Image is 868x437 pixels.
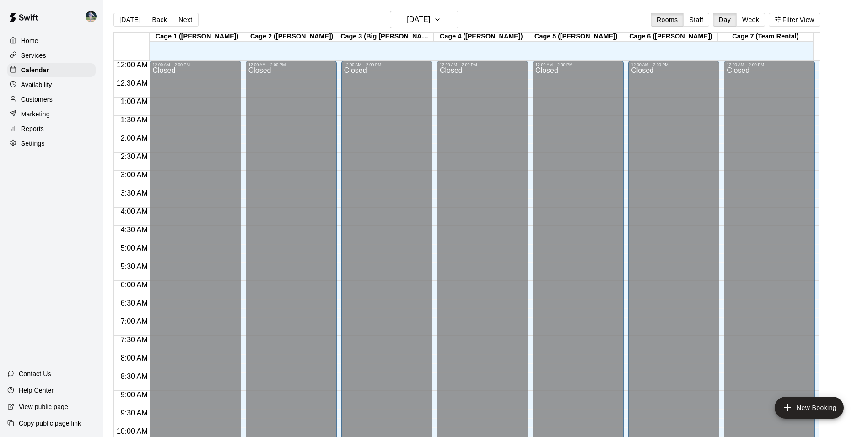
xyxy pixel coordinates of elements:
p: Calendar [21,66,49,75]
span: 8:30 AM [119,372,150,380]
span: 1:30 AM [119,116,150,124]
a: Settings [7,137,96,150]
div: 12:00 AM – 2:00 PM [152,62,238,67]
div: Cage 7 (Team Rental) [718,33,813,41]
a: Availability [7,78,96,92]
p: Reports [21,124,44,133]
span: 4:30 AM [119,226,150,234]
button: [DATE] [113,13,146,27]
span: 9:00 AM [119,391,150,399]
div: Cage 5 ([PERSON_NAME]) [528,33,623,41]
h6: [DATE] [407,13,430,26]
div: 12:00 AM – 2:00 PM [631,62,717,67]
span: 7:30 AM [119,336,150,344]
p: Copy public page link [19,419,81,428]
div: Cage 1 ([PERSON_NAME]) [150,33,244,41]
button: Staff [683,13,709,27]
a: Home [7,34,96,48]
button: Back [146,13,173,27]
button: Next [173,13,198,27]
span: 7:00 AM [119,317,150,325]
p: Availability [21,80,52,89]
p: Customers [21,95,53,104]
span: 2:00 AM [119,134,150,142]
div: Cage 4 ([PERSON_NAME]) [434,33,528,41]
p: Marketing [21,109,50,119]
span: 9:30 AM [119,409,150,417]
button: Day [713,13,737,27]
span: 12:00 AM [114,61,150,69]
span: 1:00 AM [119,98,150,105]
div: 12:00 AM – 2:00 PM [535,62,621,67]
div: 12:00 AM – 2:00 PM [727,62,812,67]
button: add [775,397,844,419]
div: Cage 2 ([PERSON_NAME]) [244,33,339,41]
div: 12:00 AM – 2:00 PM [344,62,430,67]
button: [DATE] [390,11,458,28]
img: Chad Bell [86,11,97,22]
span: 3:00 AM [119,171,150,179]
a: Services [7,49,96,62]
div: Chad Bell [84,7,103,26]
span: 3:30 AM [119,189,150,197]
button: Filter View [769,13,820,27]
span: 2:30 AM [119,153,150,160]
a: Marketing [7,107,96,121]
span: 8:00 AM [119,354,150,362]
a: Calendar [7,63,96,77]
button: Week [736,13,765,27]
span: 12:30 AM [114,79,150,87]
span: 4:00 AM [119,208,150,215]
span: 5:30 AM [119,262,150,270]
p: Settings [21,139,45,148]
span: 10:00 AM [114,427,150,435]
p: View public page [19,402,68,411]
div: Cage 3 (Big [PERSON_NAME]) [339,33,434,41]
button: Rooms [651,13,684,27]
p: Services [21,51,46,60]
div: 12:00 AM – 2:00 PM [440,62,525,67]
a: Customers [7,93,96,106]
span: 6:00 AM [119,281,150,289]
p: Help Center [19,386,54,395]
span: 5:00 AM [119,244,150,252]
div: 12:00 AM – 2:00 PM [248,62,334,67]
div: Cage 6 ([PERSON_NAME]) [623,33,718,41]
p: Contact Us [19,369,51,378]
a: Reports [7,122,96,136]
span: 6:30 AM [119,299,150,307]
p: Home [21,36,38,45]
